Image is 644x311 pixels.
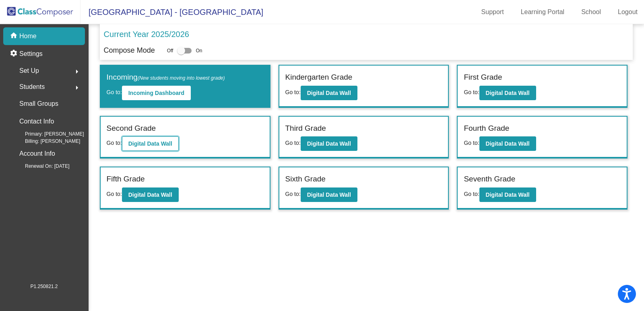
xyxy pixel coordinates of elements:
[10,49,19,59] mat-icon: settings
[138,75,225,81] span: (New students moving into lowest grade)
[107,140,122,146] span: Go to:
[307,192,351,198] b: Digital Data Wall
[285,72,353,83] label: Kindergarten Grade
[285,173,326,185] label: Sixth Grade
[479,136,536,151] button: Digital Data Wall
[19,65,39,76] span: Set Up
[464,191,479,197] span: Go to:
[19,31,37,41] p: Home
[167,47,173,54] span: Off
[285,123,326,134] label: Third Grade
[486,192,530,198] b: Digital Data Wall
[12,138,80,145] span: Billing: [PERSON_NAME]
[12,163,69,170] span: Renewal On: [DATE]
[475,6,510,19] a: Support
[80,6,263,19] span: [GEOGRAPHIC_DATA] - [GEOGRAPHIC_DATA]
[104,45,155,56] p: Compose Mode
[611,6,644,19] a: Logout
[122,187,179,202] button: Digital Data Wall
[128,140,172,147] b: Digital Data Wall
[19,81,45,93] span: Students
[486,140,530,147] b: Digital Data Wall
[301,136,357,151] button: Digital Data Wall
[464,173,515,185] label: Seventh Grade
[464,123,509,134] label: Fourth Grade
[19,98,58,109] p: Small Groups
[285,140,301,146] span: Go to:
[104,28,189,40] p: Current Year 2025/2026
[301,187,357,202] button: Digital Data Wall
[72,83,82,93] mat-icon: arrow_right
[19,148,55,159] p: Account Info
[10,31,19,41] mat-icon: home
[514,6,571,19] a: Learning Portal
[285,89,301,95] span: Go to:
[479,86,536,100] button: Digital Data Wall
[107,123,156,134] label: Second Grade
[486,90,530,96] b: Digital Data Wall
[464,72,502,83] label: First Grade
[122,136,179,151] button: Digital Data Wall
[307,90,351,96] b: Digital Data Wall
[107,89,122,95] span: Go to:
[464,89,479,95] span: Go to:
[19,49,43,59] p: Settings
[19,116,54,127] p: Contact Info
[122,86,191,100] button: Incoming Dashboard
[107,173,145,185] label: Fifth Grade
[464,140,479,146] span: Go to:
[72,67,82,76] mat-icon: arrow_right
[575,6,607,19] a: School
[128,192,172,198] b: Digital Data Wall
[285,191,301,197] span: Go to:
[301,86,357,100] button: Digital Data Wall
[307,140,351,147] b: Digital Data Wall
[107,72,225,83] label: Incoming
[479,187,536,202] button: Digital Data Wall
[107,191,122,197] span: Go to:
[12,130,84,138] span: Primary: [PERSON_NAME]
[128,90,184,96] b: Incoming Dashboard
[196,47,202,54] span: On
